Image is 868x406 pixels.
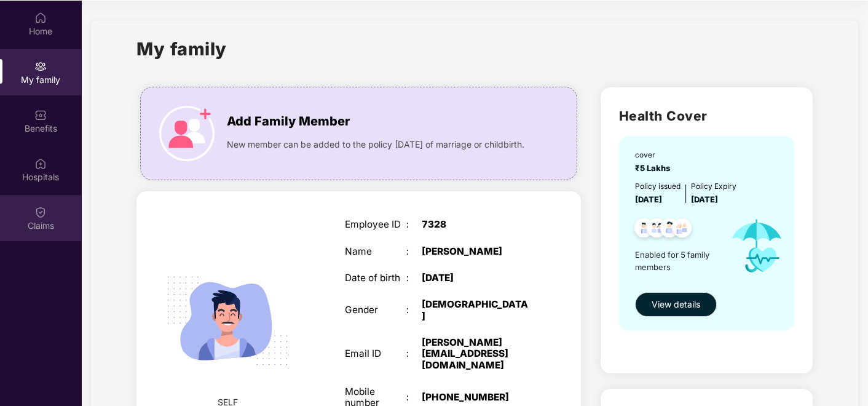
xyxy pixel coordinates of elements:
[635,149,674,161] div: cover
[34,109,47,121] img: svg+xml;base64,PHN2ZyBpZD0iQmVuZWZpdHMiIHhtbG5zPSJodHRwOi8vd3d3LnczLm9yZy8yMDAwL3N2ZyIgd2lkdGg9Ij...
[691,194,718,204] span: [DATE]
[345,246,406,257] div: Name
[34,157,47,170] img: svg+xml;base64,PHN2ZyBpZD0iSG9zcGl0YWxzIiB4bWxucz0iaHR0cDovL3d3dy53My5vcmcvMjAwMC9zdmciIHdpZHRoPS...
[406,348,422,359] div: :
[34,206,47,218] img: svg+xml;base64,PHN2ZyBpZD0iQ2xhaW0iIHhtbG5zPSJodHRwOi8vd3d3LnczLm9yZy8yMDAwL3N2ZyIgd2lkdGg9IjIwIi...
[691,181,736,193] div: Policy Expiry
[152,246,302,396] img: svg+xml;base64,PHN2ZyB4bWxucz0iaHR0cDovL3d3dy53My5vcmcvMjAwMC9zdmciIHdpZHRoPSIyMjQiIGhlaWdodD0iMT...
[136,35,227,63] h1: My family
[720,206,794,286] img: icon
[629,215,659,245] img: svg+xml;base64,PHN2ZyB4bWxucz0iaHR0cDovL3d3dy53My5vcmcvMjAwMC9zdmciIHdpZHRoPSI0OC45NDMiIGhlaWdodD...
[227,112,350,131] span: Add Family Member
[345,273,406,284] div: Date of birth
[619,106,794,126] h2: Health Cover
[227,138,524,151] span: New member can be added to the policy [DATE] of marriage or childbirth.
[635,181,681,193] div: Policy issued
[422,337,530,371] div: [PERSON_NAME][EMAIL_ADDRESS][DOMAIN_NAME]
[422,299,530,322] div: [DEMOGRAPHIC_DATA]
[406,246,422,257] div: :
[406,304,422,316] div: :
[667,215,697,245] img: svg+xml;base64,PHN2ZyB4bWxucz0iaHR0cDovL3d3dy53My5vcmcvMjAwMC9zdmciIHdpZHRoPSI0OC45NDMiIGhlaWdodD...
[34,12,47,24] img: svg+xml;base64,PHN2ZyBpZD0iSG9tZSIgeG1sbnM9Imh0dHA6Ly93d3cudzMub3JnLzIwMDAvc3ZnIiB3aWR0aD0iMjAiIG...
[406,273,422,284] div: :
[635,163,674,173] span: ₹5 Lakhs
[345,304,406,316] div: Gender
[345,348,406,359] div: Email ID
[422,246,530,257] div: [PERSON_NAME]
[159,106,215,161] img: icon
[406,219,422,230] div: :
[422,219,530,230] div: 7328
[422,392,530,403] div: [PHONE_NUMBER]
[635,249,720,274] span: Enabled for 5 family members
[642,215,672,245] img: svg+xml;base64,PHN2ZyB4bWxucz0iaHR0cDovL3d3dy53My5vcmcvMjAwMC9zdmciIHdpZHRoPSI0OC45MTUiIGhlaWdodD...
[34,60,47,73] img: svg+xml;base64,PHN2ZyB3aWR0aD0iMjAiIGhlaWdodD0iMjAiIHZpZXdCb3g9IjAgMCAyMCAyMCIgZmlsbD0ibm9uZSIgeG...
[635,194,662,204] span: [DATE]
[406,392,422,403] div: :
[635,292,717,317] button: View details
[652,298,700,311] span: View details
[655,215,685,245] img: svg+xml;base64,PHN2ZyB4bWxucz0iaHR0cDovL3d3dy53My5vcmcvMjAwMC9zdmciIHdpZHRoPSI0OC45NDMiIGhlaWdodD...
[422,273,530,284] div: [DATE]
[345,219,406,230] div: Employee ID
